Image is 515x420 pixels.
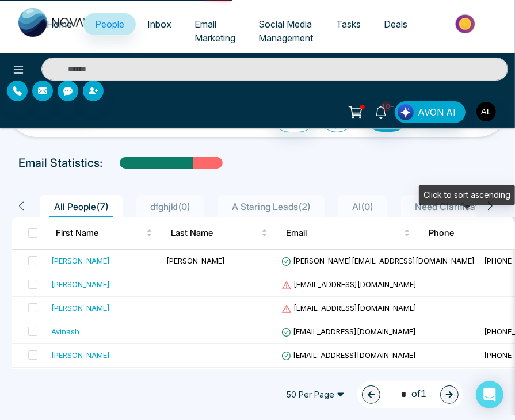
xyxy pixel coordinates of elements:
div: [PERSON_NAME] [51,278,110,290]
span: People [95,18,124,30]
span: dfghjkl ( 0 ) [146,201,195,212]
p: Email Statistics: [18,154,102,171]
span: AI ( 0 ) [348,201,378,212]
a: Social Media Management [247,13,325,49]
span: A Staring Leads ( 2 ) [227,201,315,212]
span: Email [286,226,402,240]
a: Inbox [136,13,183,35]
a: Tasks [325,13,372,35]
a: Email Marketing [183,13,247,49]
span: Email Marketing [194,18,235,44]
span: [PERSON_NAME][EMAIL_ADDRESS][DOMAIN_NAME] [281,256,475,265]
div: [PERSON_NAME] [51,302,110,314]
th: Email [277,217,419,249]
a: 10+ [367,101,395,121]
span: 10+ [381,101,391,112]
img: User Avatar [476,102,496,121]
div: Click to sort ascending [419,185,515,205]
img: Nova CRM Logo [18,8,87,37]
span: Last Name [171,226,259,240]
div: Open Intercom Messenger [476,381,503,408]
span: Inbox [147,18,171,30]
a: People [83,13,136,35]
div: [PERSON_NAME] [51,349,110,361]
a: Home [35,13,83,35]
th: Last Name [162,217,277,249]
span: Tasks [336,18,361,30]
span: [EMAIL_ADDRESS][DOMAIN_NAME] [281,280,417,289]
span: [EMAIL_ADDRESS][DOMAIN_NAME] [281,327,416,336]
span: Need Clarification ( 0 ) [410,201,508,212]
span: First Name [56,226,144,240]
button: AVON AI [395,101,466,123]
span: AVON AI [418,105,456,119]
span: Deals [384,18,407,30]
span: All People ( 7 ) [49,201,113,212]
img: Lead Flow [398,104,414,120]
span: [EMAIL_ADDRESS][DOMAIN_NAME] [281,350,416,360]
th: First Name [47,217,162,249]
span: 50 Per Page [278,385,353,404]
div: [PERSON_NAME] [51,255,110,266]
span: of 1 [394,387,426,402]
div: Avinash [51,326,79,337]
span: Home [47,18,72,30]
span: [PERSON_NAME] [166,256,225,265]
img: Market-place.gif [425,11,508,37]
span: Social Media Management [258,18,313,44]
a: Deals [372,13,419,35]
span: [EMAIL_ADDRESS][DOMAIN_NAME] [281,303,417,312]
